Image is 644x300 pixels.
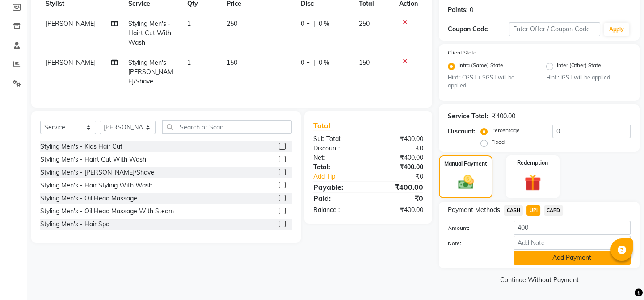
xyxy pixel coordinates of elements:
span: 0 % [319,58,329,67]
span: Payment Methods [448,205,500,215]
div: ₹0 [379,172,430,181]
span: 150 [227,58,237,67]
span: Total [313,121,334,130]
img: _gift.svg [519,172,546,193]
div: Net: [307,153,368,162]
div: ₹0 [368,144,430,153]
small: Hint : IGST will be applied [546,74,631,82]
div: ₹400.00 [368,205,430,215]
span: 150 [359,58,370,67]
label: Percentage [491,126,520,134]
a: Add Tip [307,172,379,181]
input: Search or Scan [162,120,292,134]
label: Manual Payment [444,160,487,168]
div: Styling Men's - Oil Head Massage [40,194,137,203]
div: Total: [307,162,368,172]
div: Payable: [307,182,368,192]
span: | [313,19,315,29]
span: [PERSON_NAME] [46,20,96,28]
div: ₹0 [368,193,430,204]
div: Service Total: [448,112,488,121]
img: _cash.svg [453,173,479,191]
div: Styling Men's - Hair Spa [40,220,109,229]
div: Styling Men's - Hairt Cut With Wash [40,155,146,164]
label: Redemption [517,159,548,167]
label: Note: [441,239,506,247]
span: 0 % [319,19,329,29]
label: Inter (Other) State [557,61,601,72]
button: Apply [604,23,629,36]
span: | [313,58,315,67]
small: Hint : CGST + SGST will be applied [448,74,532,90]
div: Paid: [307,193,368,204]
div: ₹400.00 [368,153,430,162]
button: Add Payment [514,251,631,265]
label: Client State [448,49,476,57]
span: CASH [504,205,523,216]
span: 0 F [301,19,310,29]
span: Styling Men's - [PERSON_NAME]/Shave [128,58,173,85]
input: Add Note [514,236,631,250]
span: UPI [526,205,540,216]
span: 0 F [301,58,310,67]
div: Styling Men's - Hair Styling With Wash [40,181,152,190]
div: Styling Men's - [PERSON_NAME]/Shave [40,168,154,177]
input: Amount [514,221,631,235]
div: ₹400.00 [492,112,515,121]
div: Discount: [307,144,368,153]
div: Sub Total: [307,134,368,144]
div: ₹400.00 [368,134,430,144]
div: Coupon Code [448,25,509,34]
div: Discount: [448,127,476,136]
div: ₹400.00 [368,182,430,192]
div: Styling Men's - Oil Head Massage With Steam [40,207,174,216]
div: 0 [470,5,473,15]
span: 250 [227,20,237,28]
label: Fixed [491,138,505,146]
label: Amount: [441,224,506,232]
span: Styling Men's - Hairt Cut With Wash [128,20,171,46]
a: Continue Without Payment [441,275,638,285]
div: Balance : [307,205,368,215]
span: 250 [359,20,370,28]
div: Points: [448,5,468,15]
div: Styling Men's - Kids Hair Cut [40,142,122,151]
span: 1 [187,58,191,67]
span: 1 [187,20,191,28]
label: Intra (Same) State [459,61,503,72]
span: [PERSON_NAME] [46,58,96,67]
span: CARD [544,205,563,216]
div: ₹400.00 [368,162,430,172]
input: Enter Offer / Coupon Code [509,22,600,36]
